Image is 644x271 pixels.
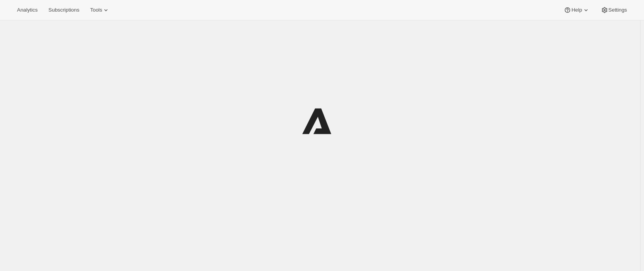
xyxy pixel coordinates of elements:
[48,7,79,13] span: Subscriptions
[17,7,37,13] span: Analytics
[85,5,114,15] button: Tools
[559,5,594,15] button: Help
[596,5,632,15] button: Settings
[571,7,582,13] span: Help
[44,5,84,15] button: Subscriptions
[12,5,42,15] button: Analytics
[90,7,102,13] span: Tools
[608,7,627,13] span: Settings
